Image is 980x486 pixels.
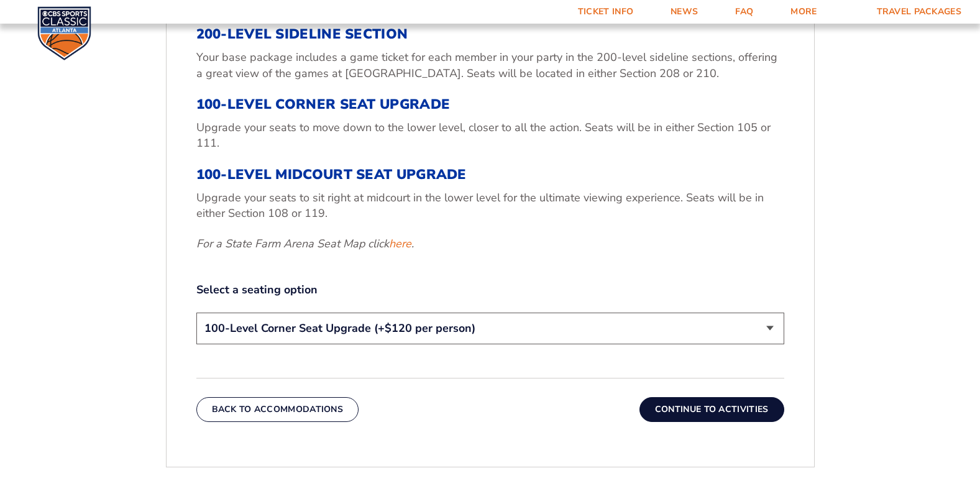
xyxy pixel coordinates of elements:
img: CBS Sports Classic [37,6,91,60]
h3: 200-Level Sideline Section [196,26,784,42]
h3: 100-Level Midcourt Seat Upgrade [196,167,784,183]
p: Upgrade your seats to move down to the lower level, closer to all the action. Seats will be in ei... [196,120,784,151]
p: Upgrade your seats to sit right at midcourt in the lower level for the ultimate viewing experienc... [196,190,784,221]
label: Select a seating option [196,282,784,298]
h3: 100-Level Corner Seat Upgrade [196,96,784,112]
a: here [389,236,411,252]
em: For a State Farm Arena Seat Map click . [196,236,414,251]
button: Continue To Activities [639,397,784,422]
p: Your base package includes a game ticket for each member in your party in the 200-level sideline ... [196,50,784,81]
button: Back To Accommodations [196,397,359,422]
